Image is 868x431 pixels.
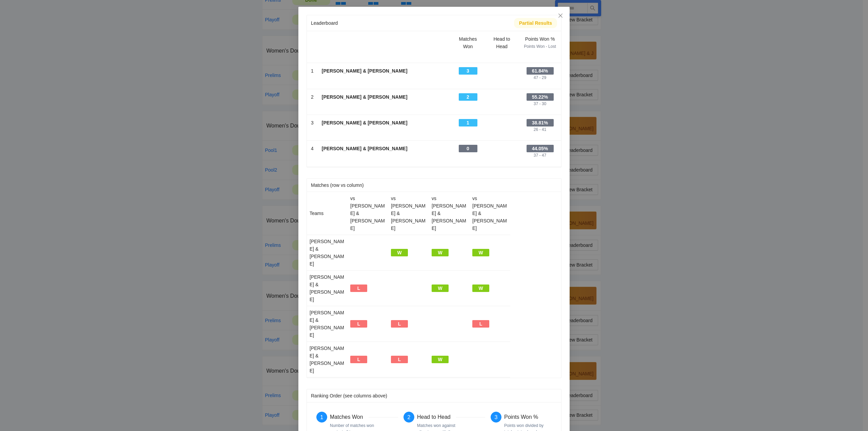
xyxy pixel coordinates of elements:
div: Head to Head [417,412,456,423]
div: - [322,152,447,159]
div: L [350,320,367,328]
div: 38.81% [527,119,554,126]
b: [PERSON_NAME] & [PERSON_NAME] [322,120,408,125]
div: L [472,320,489,328]
div: - [322,75,447,81]
div: W [432,285,449,292]
div: Teams [310,210,345,217]
div: 37 - 30 [534,101,546,107]
div: 3 [311,119,314,126]
div: W [432,249,449,256]
div: Partial Results [519,19,552,27]
b: [PERSON_NAME] & [PERSON_NAME] [322,68,408,74]
div: L [350,356,367,363]
div: L [391,356,408,363]
div: - [311,126,314,133]
div: - [467,152,469,159]
span: 1 [320,414,323,420]
span: 2 [408,414,411,420]
div: - [322,126,447,133]
b: [PERSON_NAME] & [PERSON_NAME] [322,146,408,151]
div: 47 - 29 [534,75,546,81]
div: vs [432,195,467,202]
div: Points Won % [504,412,538,423]
div: [PERSON_NAME] & [PERSON_NAME] [310,345,345,374]
div: 2 [311,93,314,101]
b: [PERSON_NAME] & [PERSON_NAME] [322,94,408,100]
div: - [501,67,502,74]
div: Matches Won [330,412,369,423]
div: - [467,126,469,133]
div: - [501,93,502,100]
div: [PERSON_NAME] & [PERSON_NAME] [310,238,345,268]
div: - [311,75,314,81]
div: 0 [459,145,477,152]
div: 55.22% [527,93,554,101]
div: 44.05% [527,145,554,152]
div: W [472,249,489,256]
div: - [467,75,469,81]
div: 4 [311,145,314,152]
div: 26 - 41 [534,126,546,133]
span: close [558,13,563,18]
div: Ranking Order (see columns above) [311,389,557,402]
button: Close [551,7,570,25]
div: 61.84% [527,67,554,75]
div: [PERSON_NAME] & [PERSON_NAME] [350,202,386,232]
div: - [467,101,469,107]
div: Points Won % [523,35,557,43]
div: - [501,145,502,151]
div: [PERSON_NAME] & [PERSON_NAME] [310,309,345,339]
div: [PERSON_NAME] & [PERSON_NAME] [310,273,345,303]
div: 1 [311,67,314,75]
div: vs [391,195,426,202]
div: Head to Head [489,35,515,50]
div: W [472,285,489,292]
div: [PERSON_NAME] & [PERSON_NAME] [391,202,426,232]
div: W [432,356,449,363]
div: 3 [459,67,477,75]
div: vs [350,195,386,202]
div: [PERSON_NAME] & [PERSON_NAME] [432,202,467,232]
div: Matches (row vs column) [311,179,557,192]
div: Matches Won [455,35,481,50]
div: L [391,320,408,328]
div: - [322,101,447,107]
span: 3 [495,414,498,420]
div: Leaderboard [311,17,514,30]
div: L [350,285,367,292]
div: - [501,119,502,125]
div: - [311,101,314,107]
div: 2 [459,93,477,101]
div: 1 [459,119,477,126]
div: W [391,249,408,256]
div: [PERSON_NAME] & [PERSON_NAME] [472,202,508,232]
div: Points Won - Lost [523,43,557,50]
div: 37 - 47 [534,152,546,159]
div: - [311,152,314,159]
div: vs [472,195,508,202]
